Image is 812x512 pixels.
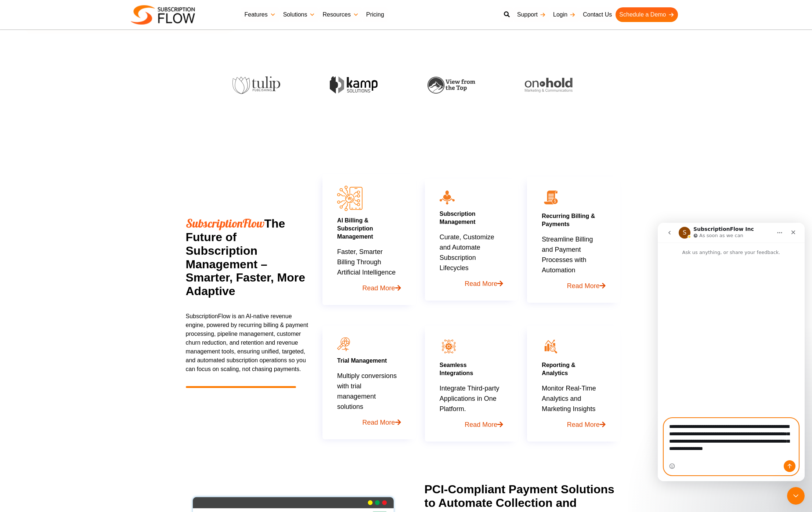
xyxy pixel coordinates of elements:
p: SubscriptionFlow is an AI-native revenue engine, powered by recurring billing & payment processin... [186,312,309,374]
a: Read More [440,273,503,289]
img: Subscriptionflow [131,5,195,25]
img: icon12 [542,337,560,356]
span: SubscriptionFlow [186,216,264,230]
img: tulip-publishing [231,76,279,94]
a: AI Billing & Subscription Management [337,217,373,240]
img: onhold-marketing [524,78,571,92]
a: Trial Management [337,357,387,364]
a: Pricing [362,7,388,22]
img: icon11 [337,337,350,352]
img: view-from-the-top [426,77,474,94]
a: Support [513,7,549,22]
a: Subscription Management [440,211,476,225]
p: Streamline Billing and Payment Processes with Automation [542,234,605,291]
a: Features [241,7,279,22]
p: Integrate Third-party Applications in One Platform. [440,383,503,430]
img: AI Billing & Subscription Managements [337,186,362,211]
a: Read More [337,412,401,428]
img: 02 [542,188,560,207]
h2: The Future of Subscription Management – Smarter, Faster, More Adaptive [186,217,309,298]
img: kamp-solution [329,76,377,94]
a: Resources [319,7,362,22]
a: Solutions [279,7,319,22]
a: Read More [542,275,605,291]
img: icon10 [440,190,455,204]
a: SeamlessIntegrations [440,362,473,376]
p: Faster, Smarter Billing Through Artificial Intelligence [337,247,401,293]
p: Monitor Real-Time Analytics and Marketing Insights [542,383,605,430]
a: Read More [440,414,503,430]
a: Recurring Billing & Payments [542,213,595,227]
a: Read More [337,277,401,293]
p: Multiply conversions with trial management solutions [337,371,401,428]
iframe: Intercom live chat [787,487,805,505]
a: Reporting &Analytics [542,362,575,376]
a: Login [549,7,579,22]
img: seamless integration [440,337,458,356]
iframe: Intercom live chat [658,223,805,481]
a: Schedule a Demo [616,7,678,22]
a: Contact Us [579,7,616,22]
p: Curate, Customize and Automate Subscription Lifecycles [440,232,503,289]
a: Read More [542,414,605,430]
